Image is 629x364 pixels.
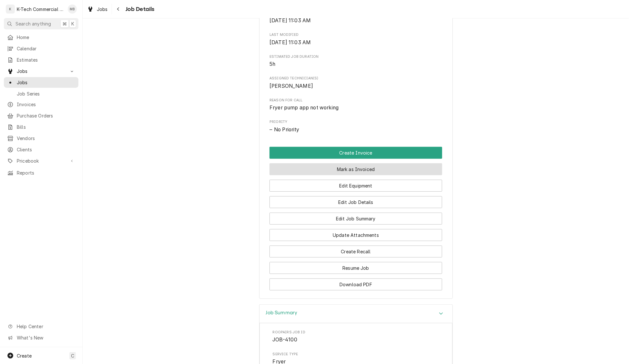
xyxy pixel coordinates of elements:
span: Invoices [17,101,75,108]
a: Jobs [85,4,110,15]
span: ⌘ [62,20,67,27]
span: Help Center [17,323,75,330]
span: Job Details [124,5,155,14]
a: Invoices [4,99,78,110]
button: Navigate back [113,4,124,14]
div: Button Group [269,147,442,290]
span: Clients [17,146,75,153]
span: Reports [17,169,75,176]
div: Button Group Row [269,241,442,258]
span: Priority [269,126,442,134]
span: [DATE] 11:03 AM [269,17,311,24]
span: Roopairs Job ID [273,336,439,344]
span: Estimates [17,56,75,63]
button: Search anything⌘K [4,18,78,29]
span: Purchase Orders [17,112,75,119]
button: Accordion Details Expand Trigger [259,305,452,323]
div: Button Group Row [269,159,442,175]
span: Jobs [17,68,66,75]
span: Calendar [17,45,75,52]
a: Calendar [4,43,78,54]
a: Job Series [4,88,78,99]
span: What's New [17,334,75,341]
span: Create [17,353,32,359]
span: Estimated Job Duration [269,54,442,59]
span: [DATE] 11:03 AM [269,39,311,45]
div: No Priority [269,126,442,134]
span: Search anything [15,20,51,27]
div: Mehdi Bazidane's Avatar [68,5,77,14]
span: Service Type [273,352,439,357]
div: Button Group Row [269,274,442,290]
div: K-Tech Commercial Kitchen Repair & Maintenance [17,6,64,13]
a: Estimates [4,55,78,65]
div: Button Group Row [269,225,442,241]
span: Vendors [17,135,75,142]
span: [PERSON_NAME] [269,83,313,89]
a: Jobs [4,77,78,88]
button: Edit Job Details [269,196,442,208]
span: Completed On [269,17,442,25]
a: Reports [4,167,78,178]
span: Assigned Technician(s) [269,82,442,90]
a: Purchase Orders [4,110,78,121]
div: MB [68,5,77,14]
span: Jobs [97,6,108,13]
span: Pricebook [17,157,66,164]
span: Reason For Call [269,104,442,112]
h3: Job Summary [266,310,298,316]
span: Estimated Job Duration [269,60,442,68]
span: Roopairs Job ID [273,330,439,335]
a: Go to Pricebook [4,156,78,166]
div: Estimated Job Duration [269,54,442,68]
div: Accordion Header [259,305,452,323]
span: Fryer pump app not working [269,105,339,111]
button: Download PDF [269,278,442,290]
span: K [71,20,74,27]
span: Job Series [17,90,75,97]
a: Go to Jobs [4,66,78,76]
div: Button Group Row [269,208,442,225]
a: Home [4,32,78,43]
button: Mark as Invoiced [269,163,442,175]
span: Assigned Technician(s) [269,76,442,81]
div: Roopairs Job ID [273,330,439,344]
button: Edit Equipment [269,180,442,192]
div: Button Group Row [269,258,442,274]
span: Reason For Call [269,98,442,103]
div: Assigned Technician(s) [269,76,442,90]
div: K [6,5,15,14]
button: Update Attachments [269,229,442,241]
span: Bills [17,124,75,130]
button: Edit Job Summary [269,213,442,225]
div: Button Group Row [269,147,442,159]
span: 5h [269,61,275,67]
span: JOB-4100 [273,337,297,343]
span: Jobs [17,79,75,86]
a: Go to What's New [4,332,78,343]
div: Reason For Call [269,98,442,112]
span: C [71,352,74,359]
span: Last Modified [269,39,442,46]
a: Bills [4,122,78,132]
a: Clients [4,144,78,155]
button: Create Invoice [269,147,442,159]
span: Home [17,34,75,41]
span: Last Modified [269,32,442,37]
a: Go to Help Center [4,321,78,332]
div: Button Group Row [269,192,442,208]
div: Button Group Row [269,175,442,192]
div: Priority [269,119,442,133]
div: Last Modified [269,32,442,46]
span: Priority [269,119,442,125]
button: Create Recall [269,246,442,258]
button: Resume Job [269,262,442,274]
a: Vendors [4,133,78,144]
